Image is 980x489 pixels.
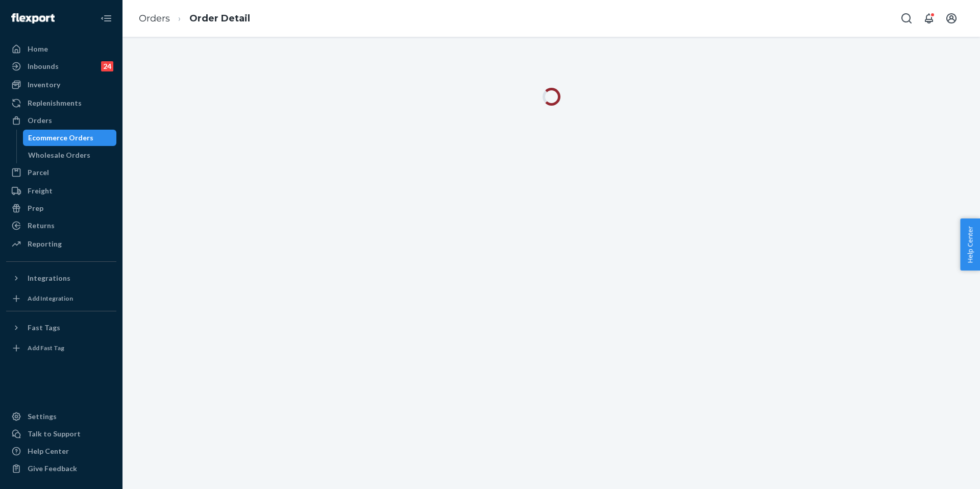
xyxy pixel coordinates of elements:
div: Ecommerce Orders [28,133,93,143]
div: Add Integration [28,294,73,303]
div: Parcel [28,167,49,178]
button: Talk to Support [6,426,116,442]
a: Home [6,41,116,57]
div: Home [28,44,48,54]
button: Open notifications [919,8,939,29]
a: Orders [139,13,170,24]
div: Inbounds [28,61,59,71]
a: Order Detail [189,13,250,24]
a: Freight [6,183,116,199]
button: Close Navigation [96,8,116,29]
div: Inventory [28,80,60,90]
a: Add Integration [6,290,116,307]
button: Open Search Box [896,8,917,29]
div: Help Center [28,446,69,456]
div: Talk to Support [28,429,81,439]
div: 24 [101,61,113,71]
ol: breadcrumbs [131,4,258,34]
div: Orders [28,115,52,126]
a: Ecommerce Orders [23,130,117,146]
div: Wholesale Orders [28,150,90,160]
a: Returns [6,217,116,234]
a: Help Center [6,443,116,459]
a: Orders [6,112,116,129]
div: Returns [28,221,55,231]
button: Open account menu [941,8,962,29]
a: Wholesale Orders [23,147,117,163]
a: Settings [6,408,116,425]
div: Fast Tags [28,323,60,333]
a: Replenishments [6,95,116,111]
div: Replenishments [28,98,82,108]
img: Flexport logo [11,13,55,23]
div: Add Fast Tag [28,344,64,352]
button: Help Center [960,218,980,271]
div: Integrations [28,273,70,283]
button: Fast Tags [6,320,116,336]
div: Give Feedback [28,463,77,474]
div: Prep [28,203,43,213]
button: Integrations [6,270,116,286]
a: Parcel [6,164,116,181]
div: Reporting [28,239,62,249]
div: Freight [28,186,53,196]
a: Inventory [6,77,116,93]
a: Add Fast Tag [6,340,116,356]
a: Inbounds24 [6,58,116,75]
a: Prep [6,200,116,216]
div: Settings [28,411,57,422]
button: Give Feedback [6,460,116,477]
a: Reporting [6,236,116,252]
